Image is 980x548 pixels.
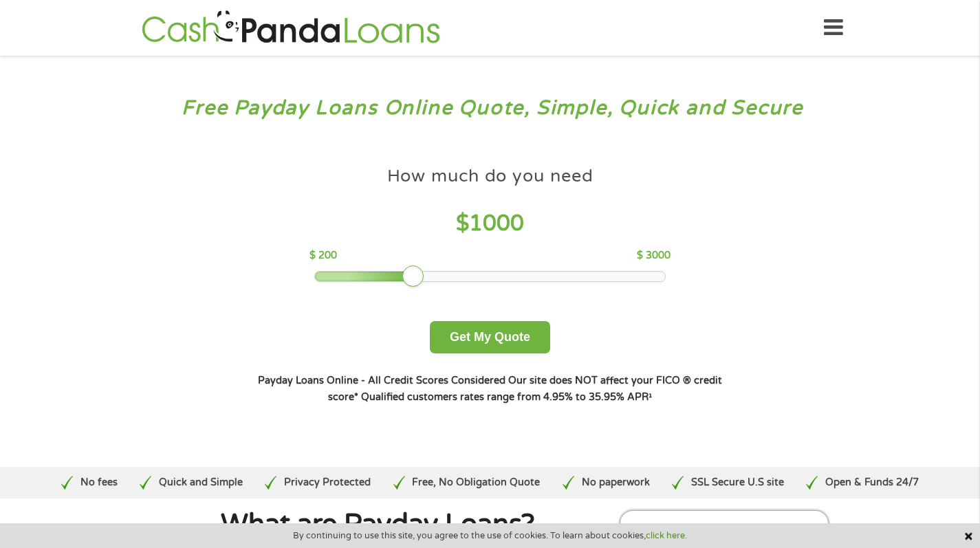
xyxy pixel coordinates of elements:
p: No fees [80,475,118,490]
p: $ 3000 [637,248,671,263]
img: GetLoanNow Logo [138,8,444,47]
button: Get My Quote [430,321,550,353]
h1: What are Payday Loans? [150,511,607,538]
p: No paperwork [582,475,650,490]
h3: Free Payday Loans Online Quote, Simple, Quick and Secure [40,96,941,121]
a: click here. [646,530,687,541]
p: Free, No Obligation Quote [412,475,540,490]
h4: How much do you need [387,165,594,188]
p: Quick and Simple [159,475,243,490]
span: 1000 [469,210,524,237]
p: Privacy Protected [284,475,371,490]
h4: $ [309,210,671,238]
p: Open & Funds 24/7 [825,475,919,490]
strong: Our site does NOT affect your FICO ® credit score* [328,375,722,403]
strong: Payday Loans Online - All Credit Scores Considered [258,375,505,386]
p: SSL Secure U.S site [691,475,784,490]
strong: Qualified customers rates range from 4.95% to 35.95% APR¹ [361,391,652,403]
span: By continuing to use this site, you agree to the use of cookies. To learn about cookies, [293,531,687,540]
p: $ 200 [309,248,337,263]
